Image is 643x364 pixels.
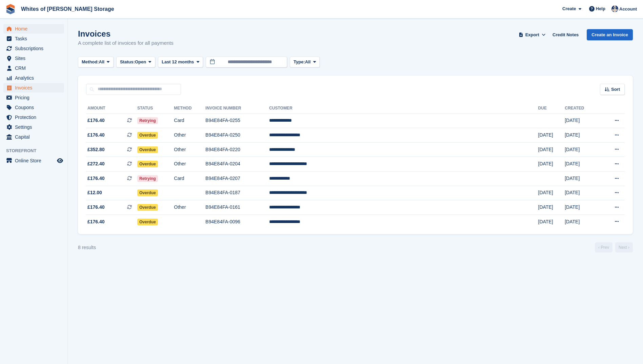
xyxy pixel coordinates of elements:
td: B94E84FA-0255 [205,114,269,128]
td: [DATE] [565,215,599,229]
td: [DATE] [565,128,599,143]
span: Analytics [15,73,56,83]
span: Pricing [15,93,56,102]
th: Created [565,103,599,114]
span: Retrying [137,117,158,124]
a: menu [3,24,64,34]
td: Card [174,171,205,186]
td: B94E84FA-0250 [205,128,269,143]
span: Home [15,24,56,34]
p: A complete list of invoices for all payments [78,39,174,47]
td: [DATE] [538,157,565,171]
span: All [305,59,311,65]
td: [DATE] [538,128,565,143]
button: Type: All [290,57,320,68]
th: Status [137,103,174,114]
button: Last 12 months [158,57,203,68]
th: Invoice Number [205,103,269,114]
span: Capital [15,132,56,142]
td: [DATE] [565,186,599,200]
span: £352.80 [87,146,105,153]
td: B94E84FA-0207 [205,171,269,186]
a: menu [3,103,64,112]
span: Overdue [137,132,158,139]
a: menu [3,113,64,122]
td: [DATE] [538,200,565,215]
td: [DATE] [538,215,565,229]
span: Sites [15,54,56,63]
td: Other [174,142,205,157]
span: Export [525,32,539,38]
td: [DATE] [565,171,599,186]
a: menu [3,83,64,93]
a: menu [3,122,64,132]
span: £176.40 [87,204,105,211]
th: Due [538,103,565,114]
span: £176.40 [87,132,105,139]
td: [DATE] [538,186,565,200]
span: Settings [15,122,56,132]
a: Credit Notes [550,29,581,40]
td: Card [174,114,205,128]
span: Overdue [137,161,158,167]
th: Customer [269,103,538,114]
td: B94E84FA-0161 [205,200,269,215]
h1: Invoices [78,29,174,38]
span: Invoices [15,83,56,93]
a: menu [3,156,64,165]
a: Preview store [56,157,64,165]
td: Other [174,200,205,215]
img: Wendy [611,5,618,12]
span: Overdue [137,146,158,153]
a: menu [3,73,64,83]
img: stora-icon-8386f47178a22dfd0bd8f6a31ec36ba5ce8667c1dd55bd0f319d3a0aa187defe.svg [5,4,16,14]
td: Other [174,157,205,171]
span: Status: [120,59,135,65]
span: £272.40 [87,160,105,167]
button: Method: All [78,57,114,68]
a: menu [3,63,64,73]
span: Online Store [15,156,56,165]
span: Storefront [6,147,67,154]
span: Open [135,59,146,65]
span: £12.00 [87,189,102,196]
td: [DATE] [565,200,599,215]
span: All [99,59,105,65]
a: Next [615,242,633,252]
td: [DATE] [565,157,599,171]
span: Retrying [137,175,158,182]
span: Overdue [137,189,158,196]
span: Overdue [137,219,158,225]
div: 8 results [78,244,96,251]
span: Help [596,5,605,12]
span: Overdue [137,204,158,211]
span: Last 12 months [162,59,194,65]
span: Coupons [15,103,56,112]
td: B94E84FA-0204 [205,157,269,171]
a: Create an Invoice [587,29,633,40]
a: menu [3,54,64,63]
span: Type: [294,59,305,65]
span: £176.40 [87,117,105,124]
td: B94E84FA-0187 [205,186,269,200]
button: Status: Open [116,57,155,68]
span: Method: [82,59,99,65]
span: £176.40 [87,175,105,182]
nav: Page [594,242,634,252]
th: Amount [86,103,137,114]
span: CRM [15,63,56,73]
td: [DATE] [565,114,599,128]
td: [DATE] [565,142,599,157]
span: Tasks [15,34,56,43]
a: menu [3,132,64,142]
a: menu [3,34,64,43]
button: Export [517,29,547,40]
a: menu [3,93,64,102]
a: Whites of [PERSON_NAME] Storage [18,3,117,15]
td: Other [174,128,205,143]
td: B94E84FA-0220 [205,142,269,157]
span: Protection [15,113,56,122]
span: Sort [611,86,620,93]
span: Subscriptions [15,44,56,53]
td: [DATE] [538,142,565,157]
